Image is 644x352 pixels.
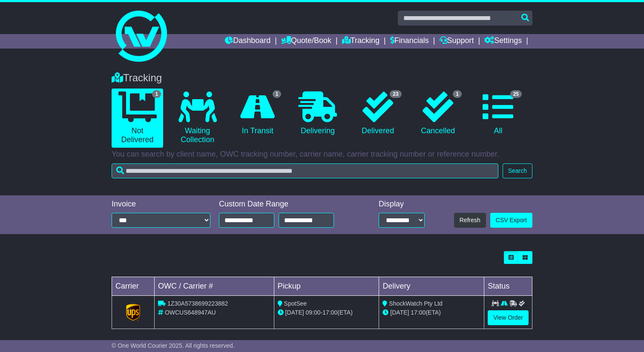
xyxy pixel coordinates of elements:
span: SpotSee [284,300,307,307]
a: CSV Export [490,213,532,228]
button: Search [503,163,532,178]
a: Settings [484,34,522,49]
span: 25 [510,90,522,98]
a: 1 Not Delivered [112,89,163,148]
a: 23 Delivered [352,89,404,139]
span: 17:00 [322,309,337,316]
div: Display [379,200,425,209]
a: 1 In Transit [232,89,283,139]
a: Waiting Collection [172,89,223,148]
span: 1 [152,90,161,98]
a: Dashboard [225,34,270,49]
span: 17:00 [411,309,425,316]
button: Refresh [454,213,486,228]
a: Support [440,34,474,49]
span: 09:00 [306,309,321,316]
a: Tracking [342,34,379,49]
div: (ETA) [382,308,480,317]
td: OWC / Carrier # [155,277,274,296]
span: [DATE] [390,309,409,316]
p: You can search by client name, OWC tracking number, carrier name, carrier tracking number or refe... [112,150,532,159]
span: © One World Courier 2025. All rights reserved. [112,342,235,349]
a: Delivering [292,89,343,139]
a: Quote/Book [281,34,331,49]
a: 25 All [472,89,524,139]
img: GetCarrierServiceLogo [126,304,141,321]
div: - (ETA) [278,308,376,317]
span: 23 [390,90,401,98]
td: Status [484,277,532,296]
a: View Order [488,310,529,325]
a: Financials [390,34,429,49]
span: ShockWatch Pty Ltd [389,300,443,307]
div: Custom Date Range [219,200,354,209]
td: Pickup [274,277,379,296]
td: Carrier [112,277,155,296]
span: [DATE] [285,309,304,316]
div: Invoice [112,200,210,209]
div: Tracking [107,72,537,84]
span: OWCUS648947AU [165,309,216,316]
span: 1 [273,90,282,98]
span: 1 [453,90,462,98]
a: 1 Cancelled [412,89,464,139]
span: 1Z30A5738699223882 [167,300,228,307]
td: Delivery [379,277,484,296]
